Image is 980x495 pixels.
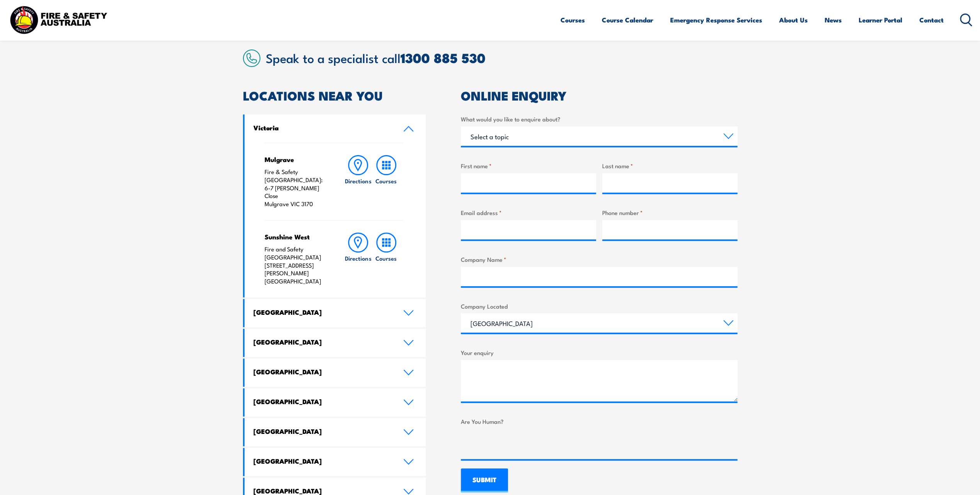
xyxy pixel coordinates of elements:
a: Courses [372,155,400,208]
label: Company Name [461,255,737,264]
h4: [GEOGRAPHIC_DATA] [253,397,392,406]
h4: [GEOGRAPHIC_DATA] [253,367,392,376]
label: Email address [461,208,596,217]
label: Your enquiry [461,348,737,357]
a: [GEOGRAPHIC_DATA] [245,448,426,476]
a: News [825,10,842,30]
a: Directions [344,155,372,208]
input: SUBMIT [461,468,508,492]
p: Fire & Safety [GEOGRAPHIC_DATA]: 6-7 [PERSON_NAME] Close Mulgrave VIC 3170 [265,168,329,208]
a: Directions [344,232,372,285]
a: Learner Portal [859,10,902,30]
a: Course Calendar [602,10,653,30]
h4: [GEOGRAPHIC_DATA] [253,486,392,495]
h6: Directions [345,254,371,262]
p: Fire and Safety [GEOGRAPHIC_DATA] [STREET_ADDRESS][PERSON_NAME] [GEOGRAPHIC_DATA] [265,245,329,285]
a: 1300 885 530 [401,47,486,68]
a: Contact [919,10,944,30]
h6: Directions [345,177,371,185]
h4: Victoria [253,123,392,132]
a: [GEOGRAPHIC_DATA] [245,299,426,327]
h6: Courses [375,254,397,262]
iframe: reCAPTCHA [461,429,578,459]
a: [GEOGRAPHIC_DATA] [245,388,426,416]
h4: [GEOGRAPHIC_DATA] [253,457,392,465]
a: Victoria [245,114,426,143]
h4: Mulgrave [265,155,329,164]
h2: ONLINE ENQUIRY [461,90,737,101]
label: Company Located [461,302,737,311]
h4: [GEOGRAPHIC_DATA] [253,338,392,346]
a: [GEOGRAPHIC_DATA] [245,329,426,357]
h4: [GEOGRAPHIC_DATA] [253,427,392,435]
h4: [GEOGRAPHIC_DATA] [253,308,392,316]
a: Emergency Response Services [670,10,762,30]
label: What would you like to enquire about? [461,114,737,123]
h2: LOCATIONS NEAR YOU [243,90,426,101]
label: Last name [602,161,737,170]
label: First name [461,161,596,170]
a: About Us [779,10,808,30]
h4: Sunshine West [265,232,329,241]
a: Courses [372,232,400,285]
label: Phone number [602,208,737,217]
a: [GEOGRAPHIC_DATA] [245,358,426,387]
label: Are You Human? [461,417,737,426]
a: Courses [560,10,585,30]
a: [GEOGRAPHIC_DATA] [245,418,426,446]
h2: Speak to a specialist call [266,51,737,65]
h6: Courses [375,177,397,185]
